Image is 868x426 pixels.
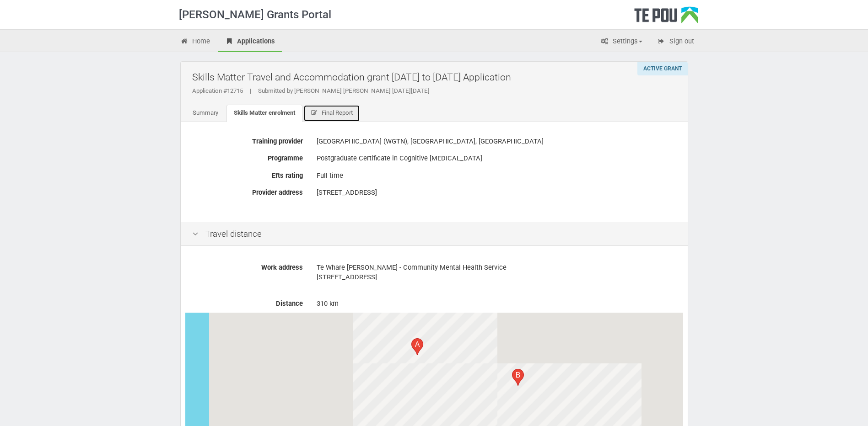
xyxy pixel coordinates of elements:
label: Distance [185,296,310,309]
div: Te Pou Logo [634,6,698,29]
label: Programme [185,150,310,163]
div: 34 Motupipi Street, Tākaka 7110, New Zealand [411,338,423,355]
a: Summary [185,105,226,122]
address: Te Whare [PERSON_NAME] - Community Mental Health Service [STREET_ADDRESS] [317,263,676,282]
div: Postgraduate Certificate in Cognitive [MEDICAL_DATA] [317,150,676,166]
label: Training provider [185,133,310,146]
a: Applications [218,32,282,52]
div: Full time [317,168,676,184]
div: Travel distance [181,223,688,246]
div: 23 Mein Street, Newtown, Wellington 6021, New Zealand [512,369,524,386]
a: Home [173,32,217,52]
label: Efts rating [185,168,310,181]
div: 310 km [317,299,676,309]
div: Active grant [637,62,688,75]
h2: Skills Matter Travel and Accommodation grant [DATE] to [DATE] Application [192,66,681,88]
a: Sign out [650,32,701,52]
div: [GEOGRAPHIC_DATA] (WGTN), [GEOGRAPHIC_DATA], [GEOGRAPHIC_DATA] [317,133,676,149]
a: Settings [593,32,649,52]
a: Final Report [303,105,361,122]
a: Skills Matter enrolment [226,105,302,122]
span: | [243,87,258,94]
label: Work address [185,260,310,272]
span: Final Report [322,109,353,116]
div: Application #12715 Submitted by [PERSON_NAME] [PERSON_NAME] [DATE][DATE] [192,87,681,95]
address: [STREET_ADDRESS] [317,188,676,197]
label: Provider address [185,185,310,197]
